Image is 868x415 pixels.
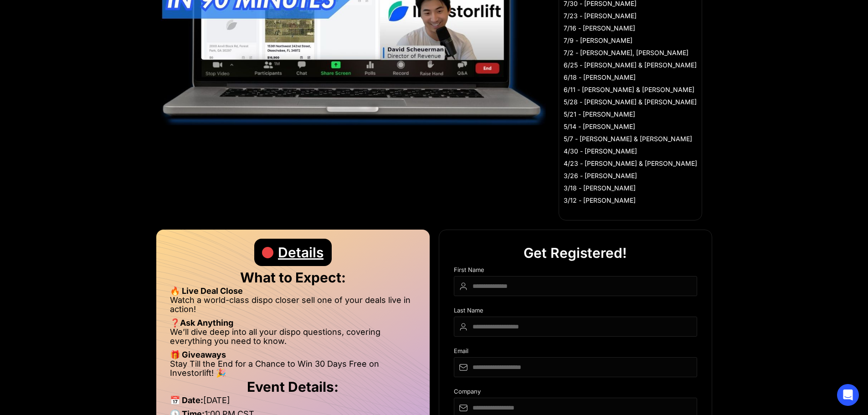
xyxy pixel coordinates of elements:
[170,286,243,296] strong: 🔥 Live Deal Close
[170,318,233,328] strong: ❓Ask Anything
[170,359,416,378] li: Stay Till the End for a Chance to Win 30 Days Free on Investorlift! 🎉
[170,296,416,318] li: Watch a world-class dispo closer sell one of your deals live in action!
[454,307,697,317] div: Last Name
[247,379,339,395] strong: Event Details:
[170,395,203,405] strong: 📅 Date:
[170,350,226,359] strong: 🎁 Giveaways
[278,239,324,266] div: Details
[240,269,346,286] strong: What to Expect:
[170,396,416,410] li: [DATE]
[837,384,859,406] div: Open Intercom Messenger
[170,328,416,350] li: We’ll dive deep into all your dispo questions, covering everything you need to know.
[454,266,697,276] div: First Name
[454,348,697,357] div: Email
[524,239,627,266] div: Get Registered!
[454,388,697,398] div: Company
